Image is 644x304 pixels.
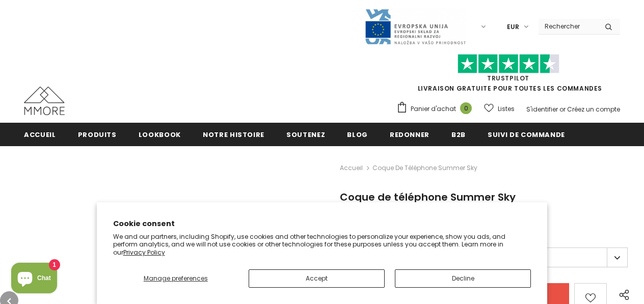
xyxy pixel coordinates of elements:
[390,123,430,146] a: Redonner
[526,105,558,114] a: S'identifier
[340,190,516,204] span: Coque de téléphone Summer Sky
[487,74,529,82] a: TrustPilot
[396,59,620,93] span: LIVRAISON GRATUITE POUR TOUTES LES COMMANDES
[484,100,515,118] a: Listes
[203,130,264,140] span: Notre histoire
[286,123,325,146] a: soutenez
[340,162,363,174] a: Accueil
[498,104,515,114] span: Listes
[507,22,519,32] span: EUR
[24,123,56,146] a: Accueil
[139,123,181,146] a: Lookbook
[347,130,368,140] span: Blog
[372,162,477,174] span: Coque de téléphone Summer Sky
[395,269,531,288] button: Decline
[24,87,65,115] img: Cas MMORE
[24,130,56,140] span: Accueil
[113,218,531,229] h2: Cookie consent
[559,105,566,114] span: or
[144,274,208,283] span: Manage preferences
[396,101,477,117] a: Panier d'achat 0
[203,123,264,146] a: Notre histoire
[567,105,620,114] a: Créez un compte
[78,130,117,140] span: Produits
[390,130,430,140] span: Redonner
[488,130,565,140] span: Suivi de commande
[8,263,60,296] inbox-online-store-chat: Shopify online store chat
[113,269,238,288] button: Manage preferences
[451,123,466,146] a: B2B
[139,130,181,140] span: Lookbook
[488,123,565,146] a: Suivi de commande
[249,269,385,288] button: Accept
[364,8,466,45] img: Javni Razpis
[113,233,531,257] p: We and our partners, including Shopify, use cookies and other technologies to personalize your ex...
[411,104,456,114] span: Panier d'achat
[460,102,472,114] span: 0
[451,130,466,140] span: B2B
[458,54,559,74] img: Faites confiance aux étoiles pilotes
[78,123,117,146] a: Produits
[286,130,325,140] span: soutenez
[123,248,165,257] a: Privacy Policy
[347,123,368,146] a: Blog
[364,22,466,31] a: Javni Razpis
[539,19,597,34] input: Search Site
